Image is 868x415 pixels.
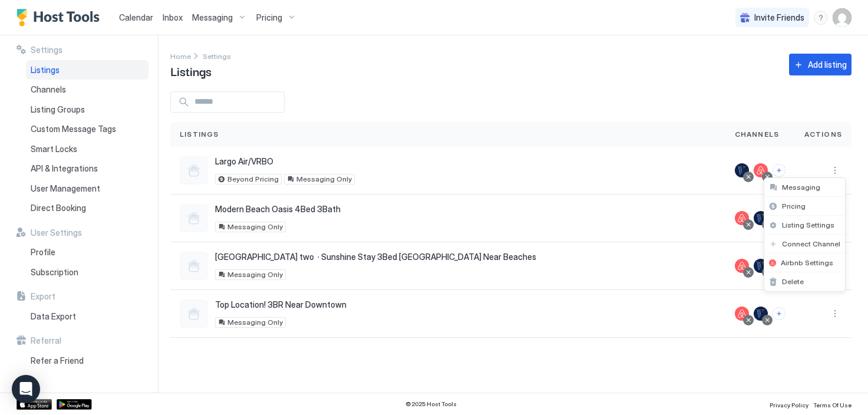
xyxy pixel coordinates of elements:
[782,239,840,248] span: Connect Channel
[782,202,806,210] span: Pricing
[782,220,834,229] span: Listing Settings
[12,375,40,403] div: Open Intercom Messenger
[782,277,804,286] span: Delete
[782,183,820,192] span: Messaging
[781,258,833,267] span: Airbnb Settings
